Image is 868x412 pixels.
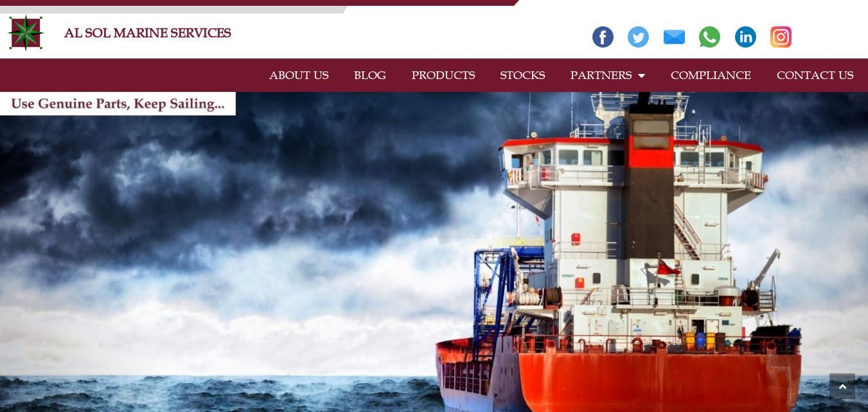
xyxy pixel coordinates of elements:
[764,60,866,90] a: CONTACT US
[399,60,488,90] a: PRODUCTS
[558,60,658,90] a: PARTNERS
[488,60,558,90] a: STOCKS
[6,13,45,52] img: Alsolmarine-logo
[829,373,855,399] a: Scroll to the top of the page
[256,60,341,90] a: ABOUT US
[64,25,231,40] a: AL SOL MARINE SERVICES
[658,60,764,90] a: COMPLIANCE
[341,60,399,90] a: BLOG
